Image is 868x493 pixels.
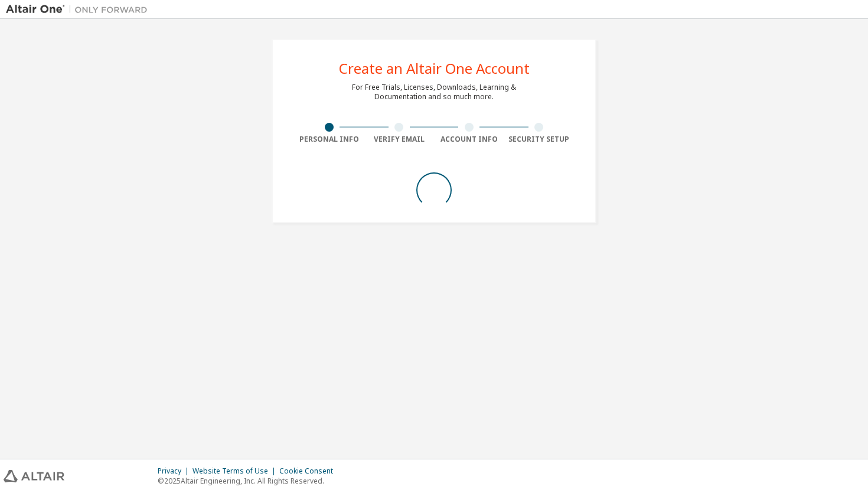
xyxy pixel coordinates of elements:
img: Altair One [6,4,154,15]
div: Create an Altair One Account [339,61,530,76]
div: Security Setup [504,135,575,144]
div: Personal Info [294,135,364,144]
div: Cookie Consent [279,466,340,476]
div: For Free Trials, Licenses, Downloads, Learning & Documentation and so much more. [352,83,516,102]
div: Privacy [158,466,192,476]
div: Website Terms of Use [192,466,279,476]
img: altair_logo.svg [4,470,64,482]
div: Verify Email [364,135,435,144]
p: © 2025 Altair Engineering, Inc. All Rights Reserved. [158,476,340,486]
div: Account Info [434,135,504,144]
